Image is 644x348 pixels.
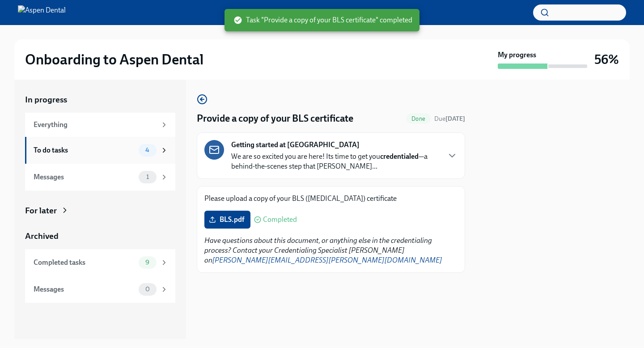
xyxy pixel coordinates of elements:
span: Due [434,115,465,123]
span: Task "Provide a copy of your BLS certificate" completed [233,15,412,25]
a: Completed tasks9 [25,249,175,276]
strong: Getting started at [GEOGRAPHIC_DATA] [231,140,360,150]
span: 0 [140,286,155,293]
div: For later [25,205,57,216]
img: Aspen Dental [18,5,66,20]
em: Have questions about this document, or anything else in the credentialing process? Contact your C... [204,236,442,264]
span: 1 [141,174,154,180]
div: Messages [34,172,135,182]
h4: Provide a copy of your BLS certificate [197,112,353,125]
div: Everything [34,120,157,130]
span: Done [406,115,431,122]
a: [PERSON_NAME][EMAIL_ADDRESS][PERSON_NAME][DOMAIN_NAME] [212,256,442,264]
div: Completed tasks [34,258,135,267]
span: 4 [140,147,155,153]
a: Messages1 [25,164,175,191]
div: To do tasks [34,145,135,155]
a: Messages0 [25,276,175,303]
strong: My progress [498,50,536,60]
div: Messages [34,284,135,294]
strong: [DATE] [445,115,465,123]
p: Please upload a copy of your BLS ([MEDICAL_DATA]) certificate [204,194,458,204]
a: For later [25,205,175,216]
span: 9 [140,259,155,266]
p: We are so excited you are here! Its time to get you —a behind-the-scenes step that [PERSON_NAME]... [231,152,440,171]
a: Everything [25,113,175,137]
h3: 56% [594,51,619,68]
label: BLS.pdf [204,211,250,229]
strong: credentialed [380,152,419,161]
a: Archived [25,230,175,242]
span: Completed [263,216,297,223]
span: BLS.pdf [211,215,244,224]
h2: Onboarding to Aspen Dental [25,51,203,68]
span: August 29th, 2025 10:00 [434,115,465,123]
a: In progress [25,94,175,106]
a: To do tasks4 [25,137,175,164]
